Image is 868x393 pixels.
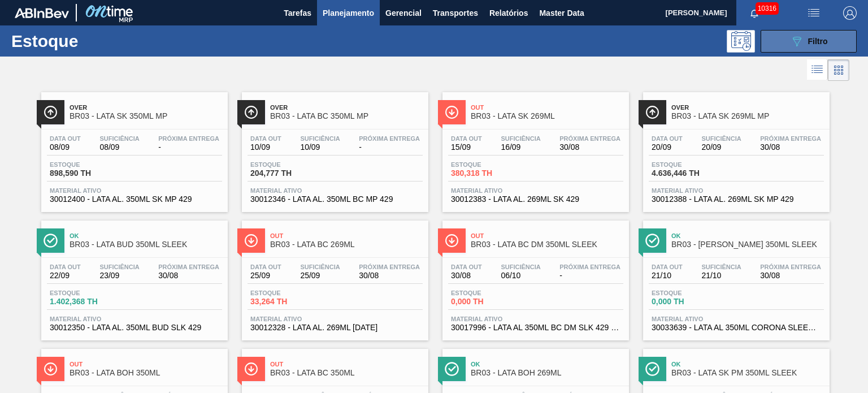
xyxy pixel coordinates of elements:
span: 4.636,446 TH [652,169,731,178]
span: Estoque [50,290,129,296]
img: Ícone [645,105,659,119]
span: Suficiência [701,264,741,270]
span: 10/09 [250,143,281,152]
span: Material ativo [451,187,620,194]
span: Próxima Entrega [158,135,219,142]
span: 30033639 - LATA AL 350ML CORONA SLEEK NIV24 [652,323,821,332]
span: BR03 - LATA SK 269ML [471,112,623,120]
span: - [559,271,620,280]
span: 20/09 [652,143,683,152]
a: ÍconeOutBR03 - LATA BC DM 350ML SLEEKData out30/08Suficiência06/10Próxima Entrega-Estoque0,000 TH... [434,212,635,340]
img: Ícone [244,234,258,248]
a: ÍconeOverBR03 - LATA SK 269ML MPData out20/09Suficiência20/09Próxima Entrega30/08Estoque4.636,446... [635,84,835,212]
span: Data out [451,264,482,270]
span: Ok [70,232,222,239]
img: Ícone [44,105,58,119]
span: Over [671,104,824,111]
span: Ok [671,361,824,368]
img: Ícone [445,105,459,119]
a: ÍconeOverBR03 - LATA BC 350ML MPData out10/09Suficiência10/09Próxima Entrega-Estoque204,777 THMat... [233,84,434,212]
img: Ícone [244,362,258,376]
span: Over [70,104,222,111]
span: Suficiência [501,135,540,142]
span: Transportes [433,6,478,20]
span: Material ativo [250,316,420,322]
span: 0,000 TH [652,297,731,306]
span: 16/09 [501,143,540,152]
span: Suficiência [300,135,340,142]
span: 10316 [756,2,779,15]
span: BR03 - LATA BC 269ML [270,240,423,249]
span: Material ativo [652,316,821,322]
span: 33,264 TH [250,297,329,306]
span: 1.402,368 TH [50,297,129,306]
span: Filtro [808,37,828,46]
span: 30012346 - LATA AL. 350ML BC MP 429 [250,195,420,204]
span: Material ativo [50,187,219,194]
span: BR03 - LATA BC 350ML [270,369,423,377]
span: 30/08 [359,271,420,280]
span: Material ativo [50,316,219,322]
span: Data out [652,135,683,142]
span: Tarefas [284,6,311,20]
img: Logout [843,6,857,20]
span: BR03 - LATA SK 350ML MP [70,112,222,120]
span: 380,318 TH [451,169,530,178]
button: Filtro [761,30,857,53]
span: 30017996 - LATA AL 350ML BC DM SLK 429 BRILHO [451,323,620,332]
span: 30012400 - LATA AL. 350ML SK MP 429 [50,195,219,204]
span: Master Data [539,6,584,20]
span: 10/09 [300,143,340,152]
span: Out [70,361,222,368]
span: Out [471,104,623,111]
span: 30/08 [760,271,821,280]
span: Out [270,232,423,239]
span: Material ativo [250,187,420,194]
span: 30012383 - LATA AL. 269ML SK 429 [451,195,620,204]
span: Próxima Entrega [559,264,620,270]
a: ÍconeOkBR03 - [PERSON_NAME] 350ML SLEEKData out21/10Suficiência21/10Próxima Entrega30/08Estoque0,... [635,212,835,340]
span: Material ativo [451,316,620,322]
div: Pogramando: nenhum usuário selecionado [727,30,755,53]
span: BR03 - LATA BC 350ML MP [270,112,423,120]
span: Estoque [652,290,731,296]
span: Próxima Entrega [559,135,620,142]
span: BR03 - LATA BUD 350ML SLEEK [70,240,222,249]
span: Suficiência [300,264,340,270]
span: 21/10 [701,271,741,280]
span: 30/08 [760,143,821,152]
img: Ícone [44,234,58,248]
span: Data out [50,264,81,270]
span: 06/10 [501,271,540,280]
span: Próxima Entrega [359,135,420,142]
span: 898,590 TH [50,169,129,178]
span: Próxima Entrega [760,135,821,142]
span: 30012350 - LATA AL. 350ML BUD SLK 429 [50,323,219,332]
span: Próxima Entrega [359,264,420,270]
span: Suficiência [701,135,741,142]
img: Ícone [445,362,459,376]
span: Próxima Entrega [760,264,821,270]
span: Estoque [250,161,329,168]
span: 23/09 [99,271,139,280]
span: Relatórios [489,6,528,20]
span: 204,777 TH [250,169,329,178]
span: Data out [451,135,482,142]
span: Suficiência [99,264,139,270]
span: 20/09 [701,143,741,152]
span: Out [270,361,423,368]
a: ÍconeOutBR03 - LATA BC 269MLData out25/09Suficiência25/09Próxima Entrega30/08Estoque33,264 THMate... [233,212,434,340]
div: Visão em Cards [828,59,849,81]
span: 30/08 [158,271,219,280]
img: Ícone [645,234,659,248]
span: BR03 - LATA SK PM 350ML SLEEK [671,369,824,377]
span: Gerencial [385,6,422,20]
span: 21/10 [652,271,683,280]
span: Estoque [451,161,530,168]
span: Suficiência [501,264,540,270]
span: BR03 - LATA CORONA 350ML SLEEK [671,240,824,249]
img: Ícone [244,105,258,119]
span: Data out [652,264,683,270]
span: Over [270,104,423,111]
span: 30012388 - LATA AL. 269ML SK MP 429 [652,195,821,204]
